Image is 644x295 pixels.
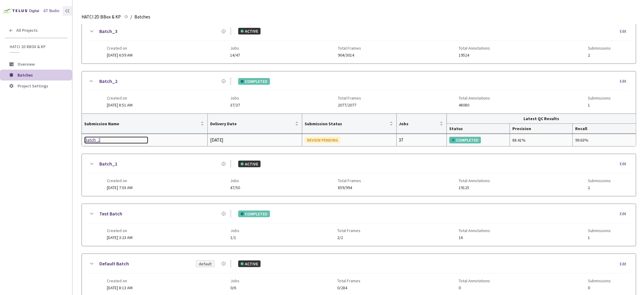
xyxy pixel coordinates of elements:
[588,185,611,190] span: 2
[84,121,199,126] span: Submission Name
[337,235,360,240] span: 2/2
[84,136,148,144] a: Batch_2
[305,121,388,126] span: Submission Status
[208,114,302,134] th: Delivery Date
[82,114,208,134] th: Submission Name
[512,137,570,143] div: 88.41%
[99,260,129,267] a: Default Batch
[238,261,261,267] div: ACTIVE
[588,286,611,290] span: 0
[338,46,361,51] span: Total Frames
[230,185,240,190] span: 47/50
[459,185,490,190] span: 19125
[210,136,300,144] div: [DATE]
[18,83,48,89] span: Project Settings
[447,124,510,134] th: Status
[510,124,573,134] th: Precision
[620,161,630,167] div: Edit
[337,286,360,290] span: 0/284
[107,185,133,190] span: [DATE] 7:03 AM
[10,44,64,49] span: HATCI 2D BBox & KP
[134,13,150,21] span: Batches
[107,102,133,108] span: [DATE] 8:51 AM
[230,178,240,183] span: Jobs
[238,28,261,34] div: ACTIVE
[305,137,341,143] div: REVIEW PENDING
[588,278,611,283] span: Submissions
[459,96,490,100] span: Total Annotations
[588,103,611,107] span: 1
[107,285,133,290] span: [DATE] 8:13 AM
[18,72,33,78] span: Batches
[588,178,611,183] span: Submissions
[447,114,636,124] th: Latest QC Results
[459,278,490,283] span: Total Annotations
[238,211,270,217] div: COMPLETED
[230,53,240,57] span: 14/47
[588,46,611,51] span: Submissions
[573,124,636,134] th: Recall
[99,28,117,35] a: Batch_3
[99,77,117,85] a: Batch_2
[82,21,636,64] div: Batch_3ACTIVEEditCreated on[DATE] 6:59 AMJobs14/47Total Frames904/3014Total Annotations19524Submi...
[210,121,294,126] span: Delivery Date
[459,228,490,233] span: Total Annotations
[107,52,133,58] span: [DATE] 6:59 AM
[230,228,239,233] span: Jobs
[230,96,240,100] span: Jobs
[588,53,611,57] span: 2
[82,71,636,113] div: Batch_2COMPLETEDEditCreated on[DATE] 8:51 AMJobs37/37Total Frames2077/2077Total Annotations48080S...
[620,261,630,267] div: Edit
[238,161,261,167] div: ACTIVE
[459,178,490,183] span: Total Annotations
[107,178,133,183] span: Created on
[459,235,490,240] span: 16
[337,228,360,233] span: Total Frames
[230,103,240,107] span: 37/37
[397,114,447,134] th: Jobs
[588,96,611,100] span: Submissions
[130,13,132,21] li: /
[399,121,439,126] span: Jobs
[338,103,361,107] span: 2077/2077
[459,286,490,290] span: 0
[230,278,239,283] span: Jobs
[238,78,270,85] div: COMPLETED
[449,137,481,143] div: COMPLETED
[18,61,35,67] span: Overview
[399,136,444,144] div: 37
[337,278,360,283] span: Total Frames
[230,235,239,240] span: 1/1
[99,160,117,168] a: Batch_1
[588,235,611,240] span: 1
[338,185,361,190] span: 859/994
[43,8,59,14] div: GT Studio
[338,53,361,57] span: 904/3014
[230,286,239,290] span: 0/6
[620,211,630,217] div: Edit
[575,137,633,143] div: 99.63%
[82,13,121,21] span: HATCI 2D BBox & KP
[459,53,490,57] span: 19524
[107,235,133,240] span: [DATE] 3:23 AM
[107,228,133,233] span: Created on
[459,103,490,107] span: 48080
[302,114,397,134] th: Submission Status
[338,96,361,100] span: Total Frames
[82,154,636,196] div: Batch_1ACTIVEEditCreated on[DATE] 7:03 AMJobs47/50Total Frames859/994Total Annotations19125Submis...
[107,46,133,51] span: Created on
[107,96,133,100] span: Created on
[459,46,490,51] span: Total Annotations
[99,210,122,218] a: Test Batch
[16,28,38,33] span: All Projects
[620,28,630,34] div: Edit
[82,204,636,246] div: Test BatchCOMPLETEDEditCreated on[DATE] 3:23 AMJobs1/1Total Frames2/2Total Annotations16Submissions1
[620,78,630,84] div: Edit
[230,46,240,51] span: Jobs
[588,228,611,233] span: Submissions
[338,178,361,183] span: Total Frames
[107,278,133,283] span: Created on
[199,261,212,267] div: default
